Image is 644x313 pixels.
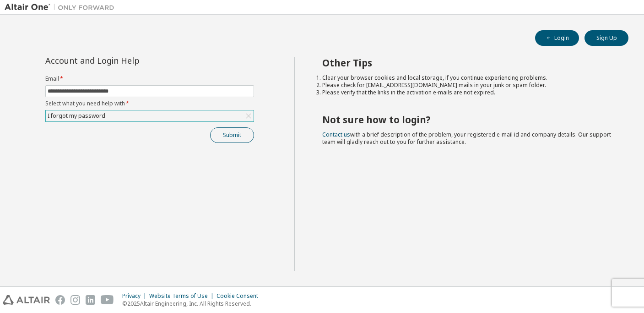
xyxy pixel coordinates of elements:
div: I forgot my password [46,111,107,121]
img: linkedin.svg [86,295,95,305]
span: with a brief description of the problem, your registered e-mail id and company details. Our suppo... [322,131,611,146]
img: facebook.svg [55,295,65,305]
img: Altair One [5,3,119,12]
div: I forgot my password [46,110,254,121]
li: Clear your browser cookies and local storage, if you continue experiencing problems. [322,74,612,82]
button: Login [535,30,579,46]
a: Contact us [322,131,350,138]
img: youtube.svg [101,295,114,305]
div: Cookie Consent [216,292,264,300]
li: Please verify that the links in the activation e-mails are not expired. [322,89,612,96]
h2: Not sure how to login? [322,114,612,126]
img: altair_logo.svg [3,295,50,305]
label: Email [45,75,254,82]
li: Please check for [EMAIL_ADDRESS][DOMAIN_NAME] mails in your junk or spam folder. [322,82,612,89]
button: Submit [210,127,254,143]
label: Select what you need help with [45,100,254,107]
p: © 2025 Altair Engineering, Inc. All Rights Reserved. [122,300,264,308]
div: Website Terms of Use [149,292,216,300]
img: instagram.svg [70,295,80,305]
div: Privacy [122,292,149,300]
button: Sign Up [584,30,628,46]
div: Account and Login Help [45,57,212,64]
h2: Other Tips [322,57,612,69]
